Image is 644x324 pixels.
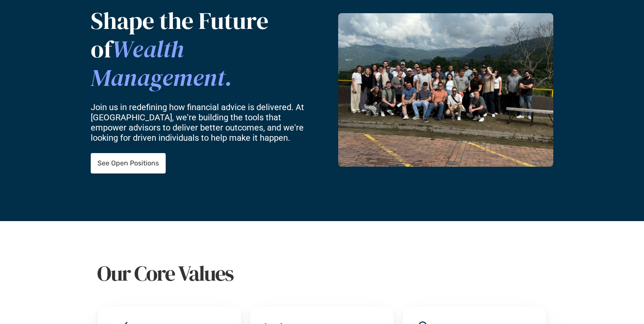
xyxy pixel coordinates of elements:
[91,6,310,92] p: Shape the Future of
[91,102,311,143] p: Join us in redefining how financial advice is delivered. At [GEOGRAPHIC_DATA], we're building the...
[97,261,547,286] h1: Our Core Values
[98,159,159,168] p: See Open Positions
[91,153,166,173] a: See Open Positions
[91,33,232,94] span: Wealth Management.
